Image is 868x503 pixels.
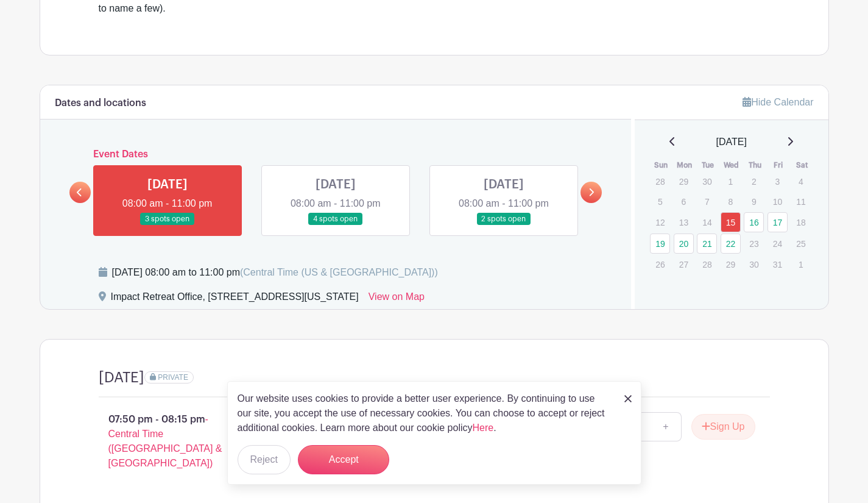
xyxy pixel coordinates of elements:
[743,97,813,107] a: Hide Calendar
[674,213,694,232] p: 13
[369,290,425,309] a: View on Map
[720,159,744,171] th: Wed
[767,192,788,211] p: 10
[158,373,188,382] span: PRIVATE
[697,213,717,232] p: 14
[791,234,811,253] p: 25
[767,234,788,253] p: 24
[791,213,811,232] p: 18
[716,135,747,149] span: [DATE]
[721,234,741,254] a: 22
[238,445,291,474] button: Reject
[238,391,612,435] p: Our website uses cookies to provide a better user experience. By continuing to use our site, you ...
[651,412,681,441] a: +
[767,172,788,191] p: 3
[55,98,146,109] h6: Dates and locations
[112,265,438,280] div: [DATE] 08:00 am to 11:00 pm
[744,234,764,253] p: 23
[624,395,632,402] img: close_button-5f87c8562297e5c2d7936805f587ecaba9071eb48480494691a3f1689db116b3.svg
[767,159,791,171] th: Fri
[691,414,755,440] button: Sign Up
[674,172,694,191] p: 29
[744,255,764,274] p: 30
[91,149,581,160] h6: Event Dates
[744,192,764,211] p: 9
[791,192,811,211] p: 11
[99,369,144,387] h4: [DATE]
[473,423,494,433] a: Here
[721,255,741,274] p: 29
[696,159,720,171] th: Tue
[298,445,389,474] button: Accept
[240,267,438,277] span: (Central Time (US & [GEOGRAPHIC_DATA]))
[649,159,673,171] th: Sun
[79,407,257,476] p: 07:50 pm - 08:15 pm
[650,213,670,232] p: 12
[674,234,694,254] a: 20
[674,255,694,274] p: 27
[650,234,670,254] a: 19
[743,159,767,171] th: Thu
[697,192,717,211] p: 7
[721,192,741,211] p: 8
[791,255,811,274] p: 1
[697,172,717,191] p: 30
[111,290,359,309] div: Impact Retreat Office, [STREET_ADDRESS][US_STATE]
[790,159,814,171] th: Sat
[674,192,694,211] p: 6
[650,255,670,274] p: 26
[673,159,697,171] th: Mon
[697,234,717,254] a: 21
[767,212,788,232] a: 17
[744,212,764,232] a: 16
[744,172,764,191] p: 2
[767,255,788,274] p: 31
[721,212,741,232] a: 15
[108,414,222,468] span: - Central Time ([GEOGRAPHIC_DATA] & [GEOGRAPHIC_DATA])
[791,172,811,191] p: 4
[650,192,670,211] p: 5
[721,172,741,191] p: 1
[697,255,717,274] p: 28
[650,172,670,191] p: 28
